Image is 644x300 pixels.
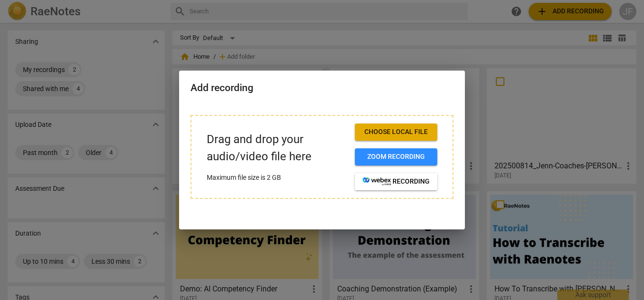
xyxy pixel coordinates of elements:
p: Drag and drop your audio/video file here [207,131,347,165]
h2: Add recording [191,82,453,94]
button: Zoom recording [355,148,437,166]
span: recording [362,177,430,186]
span: Choose local file [362,127,430,137]
button: Choose local file [355,124,437,141]
button: recording [355,173,437,190]
p: Maximum file size is 2 GB [207,173,347,183]
span: Zoom recording [362,152,430,162]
